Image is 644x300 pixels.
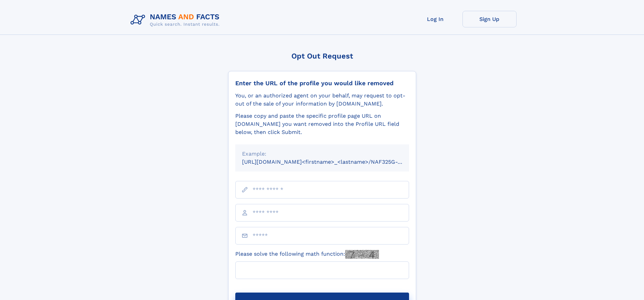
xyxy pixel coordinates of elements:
[235,112,409,136] div: Please copy and paste the specific profile page URL on [DOMAIN_NAME] you want removed into the Pr...
[462,11,517,27] a: Sign Up
[408,11,462,27] a: Log In
[242,150,402,158] div: Example:
[242,159,422,165] small: [URL][DOMAIN_NAME]<firstname>_<lastname>/NAF325G-xxxxxxxx
[128,11,225,29] img: Logo Names and Facts
[235,79,409,87] div: Enter the URL of the profile you would like removed
[235,92,409,108] div: You, or an authorized agent on your behalf, may request to opt-out of the sale of your informatio...
[235,250,379,259] label: Please solve the following math function:
[228,52,416,60] div: Opt Out Request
